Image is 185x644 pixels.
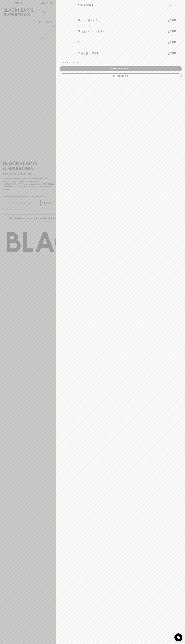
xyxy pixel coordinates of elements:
div: Loading products... [60,61,182,64]
span: Close [163,4,174,7]
h5: GST [78,40,84,45]
h6: YOUR ITEMS [78,3,93,8]
img: bubble-icon [177,636,180,639]
button: Close [163,3,181,8]
h5: Total (inc GST) [78,51,99,56]
button: Keep Shopping [60,73,182,79]
h5: $0.00 [99,51,176,56]
h5: $0.00 [103,18,176,23]
h5: Shipping (inc GST) [78,29,104,34]
h5: $0.00 [104,29,176,34]
h5: Subtotal (inc GST) [78,18,103,23]
h5: $0.00 [84,40,176,45]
